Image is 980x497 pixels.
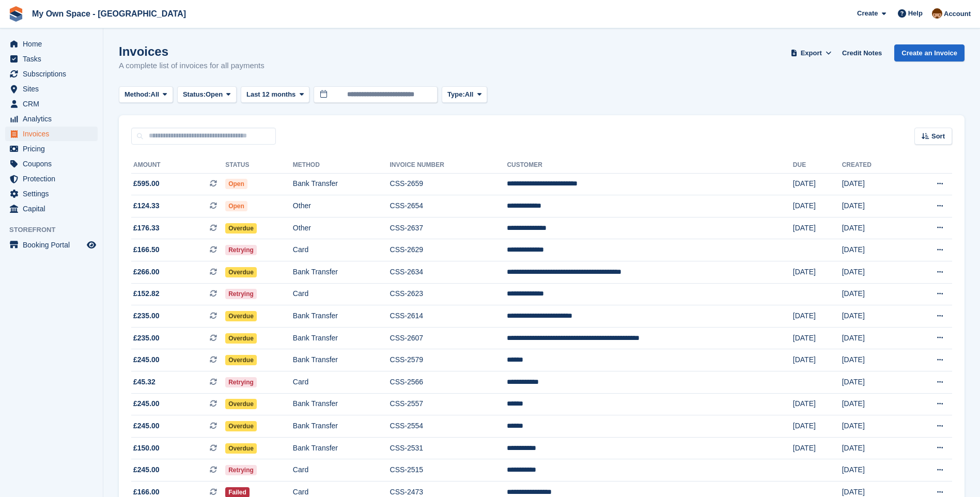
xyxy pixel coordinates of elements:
[133,377,155,387] span: £45.32
[133,443,160,454] span: £150.00
[465,89,474,100] span: All
[390,195,507,218] td: CSS-2654
[225,443,257,454] span: Overdue
[23,127,85,141] span: Invoices
[390,217,507,239] td: CSS-2637
[842,217,906,239] td: [DATE]
[225,465,257,475] span: Retrying
[9,225,103,235] span: Storefront
[225,377,257,387] span: Retrying
[177,86,237,103] button: Status: Open
[225,179,247,189] span: Open
[293,261,390,284] td: Bank Transfer
[293,349,390,371] td: Bank Transfer
[23,142,85,156] span: Pricing
[225,201,247,211] span: Open
[119,86,173,103] button: Method: All
[5,127,98,141] a: menu
[293,305,390,328] td: Bank Transfer
[842,459,906,482] td: [DATE]
[908,8,923,19] span: Help
[5,82,98,96] a: menu
[133,333,160,344] span: £235.00
[793,393,842,415] td: [DATE]
[5,187,98,201] a: menu
[793,327,842,349] td: [DATE]
[23,82,85,96] span: Sites
[390,261,507,284] td: CSS-2634
[293,283,390,305] td: Card
[793,415,842,438] td: [DATE]
[931,131,945,142] span: Sort
[5,112,98,126] a: menu
[151,89,160,100] span: All
[293,393,390,415] td: Bank Transfer
[23,112,85,126] span: Analytics
[225,245,257,255] span: Retrying
[133,267,160,277] span: £266.00
[5,142,98,156] a: menu
[390,437,507,459] td: CSS-2531
[793,261,842,284] td: [DATE]
[390,349,507,371] td: CSS-2579
[5,172,98,186] a: menu
[5,37,98,51] a: menu
[85,239,98,251] a: Preview store
[131,157,225,174] th: Amount
[23,172,85,186] span: Protection
[788,44,834,61] button: Export
[932,8,942,19] img: Paula Harris
[183,89,206,100] span: Status:
[801,48,822,58] span: Export
[293,437,390,459] td: Bank Transfer
[857,8,878,19] span: Create
[293,173,390,195] td: Bank Transfer
[507,157,792,174] th: Customer
[842,261,906,284] td: [DATE]
[5,157,98,171] a: menu
[119,60,265,72] p: A complete list of invoices for all payments
[842,239,906,261] td: [DATE]
[894,44,965,61] a: Create an Invoice
[442,86,487,103] button: Type: All
[28,5,190,22] a: My Own Space - [GEOGRAPHIC_DATA]
[23,238,85,252] span: Booking Portal
[842,173,906,195] td: [DATE]
[8,6,24,22] img: stora-icon-8386f47178a22dfd0bd8f6a31ec36ba5ce8667c1dd55bd0f319d3a0aa187defe.svg
[293,157,390,174] th: Method
[793,217,842,239] td: [DATE]
[842,305,906,328] td: [DATE]
[390,173,507,195] td: CSS-2659
[225,421,257,431] span: Overdue
[5,201,98,216] a: menu
[133,223,160,234] span: £176.33
[133,244,160,255] span: £166.50
[842,393,906,415] td: [DATE]
[241,86,309,103] button: Last 12 months
[390,371,507,394] td: CSS-2566
[793,305,842,328] td: [DATE]
[133,354,160,365] span: £245.00
[390,459,507,482] td: CSS-2515
[133,178,160,189] span: £595.00
[842,195,906,218] td: [DATE]
[225,223,257,234] span: Overdue
[5,52,98,66] a: menu
[23,187,85,201] span: Settings
[23,67,85,81] span: Subscriptions
[293,195,390,218] td: Other
[842,157,906,174] th: Created
[390,157,507,174] th: Invoice Number
[842,349,906,371] td: [DATE]
[793,173,842,195] td: [DATE]
[293,371,390,394] td: Card
[206,89,223,100] span: Open
[842,283,906,305] td: [DATE]
[842,327,906,349] td: [DATE]
[133,421,160,431] span: £245.00
[390,415,507,438] td: CSS-2554
[842,437,906,459] td: [DATE]
[225,355,257,365] span: Overdue
[793,195,842,218] td: [DATE]
[225,289,257,299] span: Retrying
